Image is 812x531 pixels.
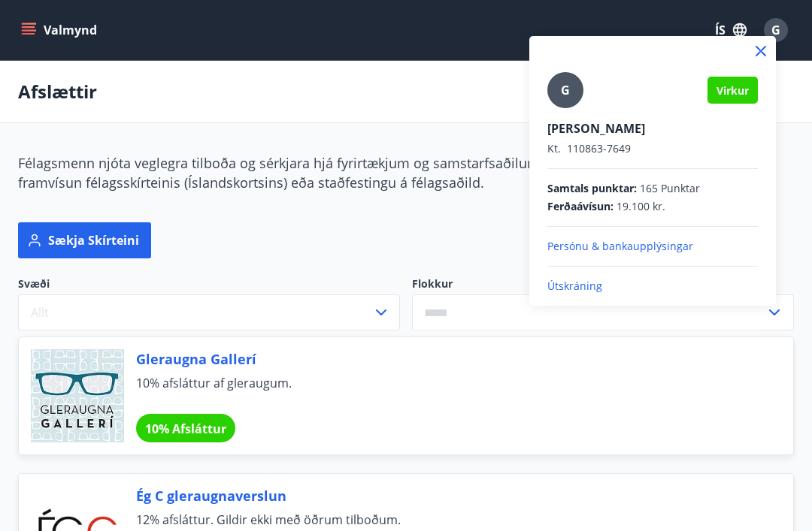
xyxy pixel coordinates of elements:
span: 19.100 kr. [617,199,665,214]
span: Ferðaávísun : [547,199,614,214]
p: 110863-7649 [547,141,758,156]
p: Persónu & bankaupplýsingar [547,239,758,254]
span: 165 Punktar [640,181,700,196]
span: Samtals punktar : [547,181,637,196]
span: Kt. [547,141,561,155]
span: Virkur [717,83,749,98]
p: Útskráning [547,279,758,294]
span: G [561,82,570,98]
p: [PERSON_NAME] [547,120,758,137]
